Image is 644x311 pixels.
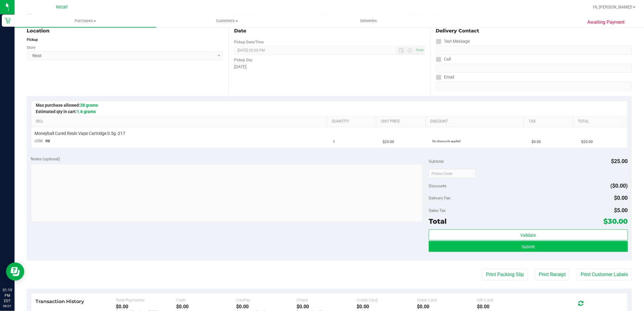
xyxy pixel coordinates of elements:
input: Promo Code [429,169,476,178]
span: Max purchase allowed: [36,103,98,108]
span: $25.00 [611,158,628,164]
span: Notes (optional) [31,156,60,161]
div: CanPay [236,298,297,302]
span: Deliveries [352,18,385,24]
input: Format: (999) 999-9999 [436,46,632,55]
a: Customers [156,15,298,27]
div: Debit Card [417,298,477,302]
span: ($0.00) [611,182,628,189]
a: Quantity [332,119,374,124]
div: $0.00 [477,304,537,309]
strong: Pickup [27,38,38,42]
span: Total [429,217,447,226]
label: Store [27,45,35,50]
span: 1.6 grams [77,109,96,114]
span: Hi, [PERSON_NAME]! [593,5,632,9]
span: Validate [521,233,536,238]
p: 08/21 [3,304,12,308]
span: 28 grams [80,103,98,108]
span: Customers [156,18,297,24]
span: Moneyball Cured Resin Vape Cartridge 0.5g -217 [35,131,126,136]
div: $0.00 [176,304,236,309]
span: Sales Tax [429,208,446,213]
div: $0.00 [236,304,297,309]
div: Cash [176,298,236,302]
a: Deliveries [298,15,439,27]
label: Email [436,73,454,82]
span: $0.00 [614,195,628,201]
p: 01:19 PM EDT [3,287,12,304]
div: Gift Card [477,298,537,302]
a: Tax [529,119,571,124]
div: Check [297,298,357,302]
a: Unit Price [381,119,423,124]
span: Retail [56,5,68,10]
button: Print Receipt [535,269,570,280]
span: $25.00 [582,139,593,145]
span: Delivery Fee [429,196,450,200]
span: Estimated qty in cart: [36,109,96,114]
span: No discounts applied [432,139,461,143]
button: Submit [429,241,628,252]
span: Awaiting Payment [587,19,625,26]
div: Location [27,27,223,35]
div: $0.00 [417,304,477,309]
span: Purchases [15,18,156,24]
a: Discount [430,119,522,124]
span: UOM [35,139,43,143]
div: Delivery Contact [436,27,632,35]
a: SKU [36,119,324,124]
label: Pickup Day [234,57,253,63]
span: $5.00 [614,207,628,213]
label: Text Message [436,37,470,46]
iframe: Resource center [6,263,24,281]
div: $0.00 [357,304,417,309]
span: 1 [333,139,335,145]
span: Submit [522,244,535,249]
button: Print Customer Labels [577,269,632,280]
span: Subtotal [429,159,444,164]
div: [DATE] [234,64,424,70]
div: Total Payments [116,298,176,302]
input: Format: (999) 999-9999 [436,64,632,73]
div: Credit Card [357,298,417,302]
a: Purchases [15,15,156,27]
label: Pickup Date/Time [234,39,263,45]
span: $0.00 [532,139,541,145]
inline-svg: Retail [5,18,11,24]
span: $30.00 [604,217,628,226]
span: ea [46,138,50,143]
span: $25.00 [383,139,394,145]
span: Discounts [429,180,447,191]
button: Validate [429,229,628,240]
label: Call [436,55,451,64]
div: Date [234,27,424,35]
a: Total [578,119,620,124]
button: Print Packing Slip [482,269,528,280]
div: $0.00 [116,304,176,309]
div: $0.00 [297,304,357,309]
